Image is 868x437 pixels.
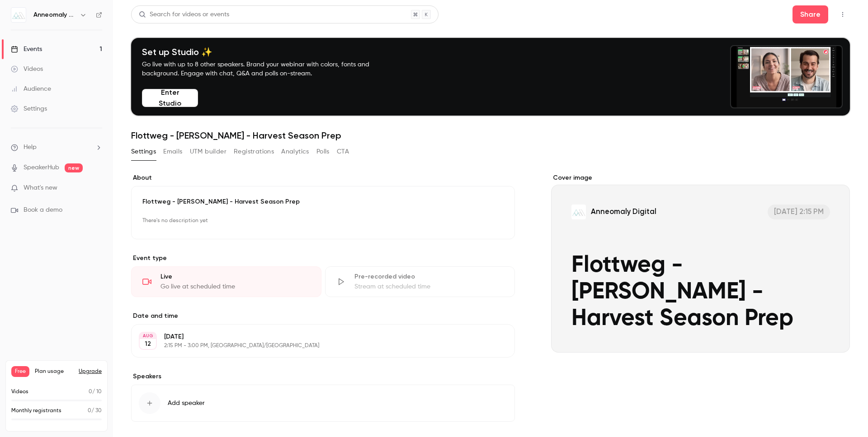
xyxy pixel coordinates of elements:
button: Polls [316,144,330,159]
p: [DATE] [164,332,467,341]
button: UTM builder [190,144,226,159]
p: There's no description yet [142,214,504,228]
iframe: Noticeable Trigger [91,184,102,192]
div: Stream at scheduled time [354,282,504,291]
div: Events [11,45,42,54]
button: Enter Studio [142,89,198,107]
h4: Set up Studio ✨ [142,46,391,57]
div: Go live at scheduled time [160,282,310,291]
button: Add speaker [131,385,515,422]
span: new [65,163,83,172]
span: Book a demo [24,205,62,215]
button: Share [793,5,828,23]
button: Settings [131,144,156,159]
h6: Anneomaly Digital [33,10,76,19]
div: AUG [140,333,156,339]
p: / 30 [88,407,102,415]
div: Live [160,272,310,281]
div: Pre-recorded video [354,272,504,281]
div: LiveGo live at scheduled time [131,266,321,297]
label: Speakers [131,372,515,381]
p: 2:15 PM - 3:00 PM, [GEOGRAPHIC_DATA]/[GEOGRAPHIC_DATA] [164,342,467,349]
label: About [131,173,515,182]
p: 12 [145,339,151,349]
p: Flottweg - [PERSON_NAME] - Harvest Season Prep [142,197,504,206]
div: Audience [11,84,51,93]
button: Upgrade [79,368,102,375]
label: Cover image [551,173,850,182]
button: Registrations [234,144,274,159]
a: SpeakerHub [24,163,59,172]
div: Search for videos or events [139,10,229,19]
button: Emails [163,144,182,159]
span: What's new [24,183,57,193]
div: Videos [11,65,43,74]
div: Settings [11,104,47,113]
p: Go live with up to 8 other speakers. Brand your webinar with colors, fonts and background. Engage... [142,60,391,78]
span: Free [11,366,29,377]
div: Pre-recorded videoStream at scheduled time [325,266,515,297]
span: Help [24,143,37,152]
img: Anneomaly Digital [11,8,26,22]
span: Plan usage [35,368,73,375]
label: Date and time [131,311,515,321]
span: Add speaker [168,399,205,408]
li: help-dropdown-opener [11,143,102,152]
p: / 10 [89,388,102,396]
section: Cover image [551,173,850,353]
p: Videos [11,388,28,396]
p: Event type [131,254,515,263]
button: Analytics [281,144,309,159]
span: 0 [89,389,92,395]
button: CTA [337,144,349,159]
h1: Flottweg - [PERSON_NAME] - Harvest Season Prep [131,130,850,141]
p: Monthly registrants [11,407,61,415]
span: 0 [88,408,91,414]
